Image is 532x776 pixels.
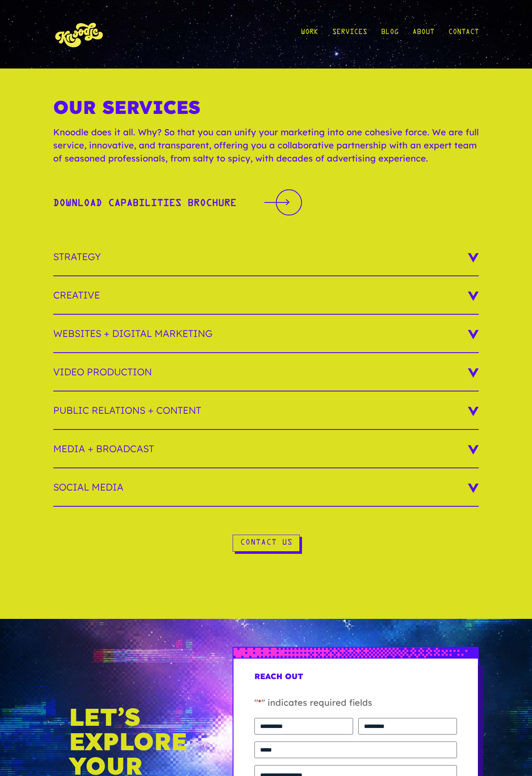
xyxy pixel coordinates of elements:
p: " " indicates required fields [254,696,457,718]
p: Knoodle does it all. Why? So that you can unify your marketing into one cohesive force. We are fu... [53,126,479,174]
a: About [412,14,434,55]
a: Contact Us [233,535,300,552]
h1: Our Services [53,96,479,126]
h3: Social Media [53,468,479,507]
h3: Creative [53,276,479,315]
a: Blog [381,14,398,55]
a: Download Capabilities BrochureDownload Capabilities Brochure [53,188,302,217]
a: Contact [448,14,479,55]
h3: Media + Broadcast [53,430,479,468]
h4: Reach Out [254,673,457,687]
h3: Strategy [53,238,479,276]
a: Work [301,14,318,55]
img: px-grad-blue-short.svg [233,648,478,658]
h3: Public Relations + Content [53,391,479,430]
a: Services [332,14,367,55]
img: KnoLogo(yellow) [53,14,106,55]
h3: Websites + Digital Marketing [53,315,479,353]
h3: Video Production [53,353,479,391]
